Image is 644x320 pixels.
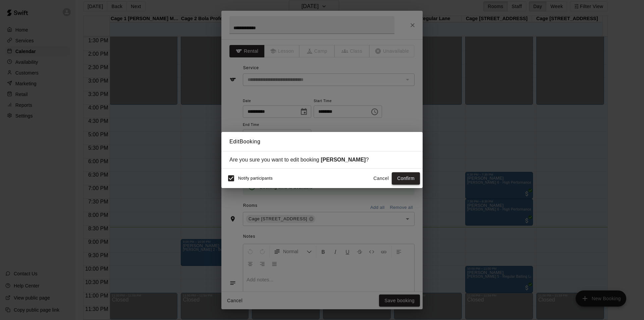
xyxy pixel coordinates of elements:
button: Cancel [370,172,392,185]
strong: [PERSON_NAME] [321,157,366,163]
button: Confirm [392,172,420,185]
div: Are you sure you want to edit booking ? [229,157,415,163]
span: Notify participants [238,176,273,181]
h2: Edit Booking [221,132,423,151]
